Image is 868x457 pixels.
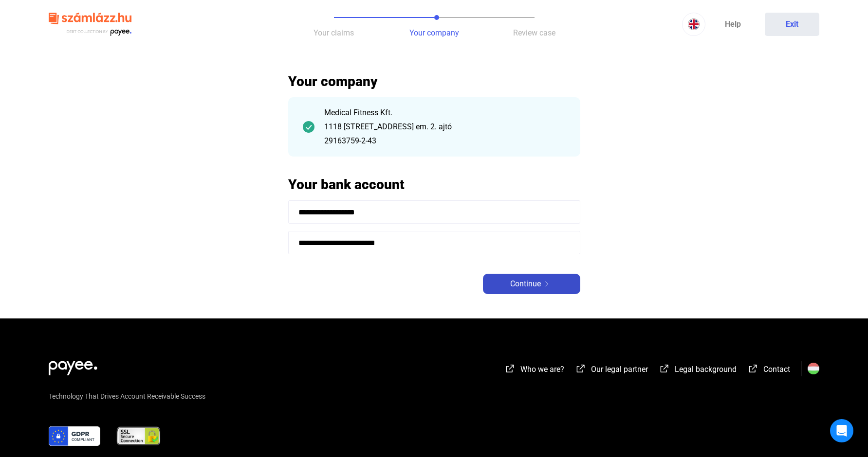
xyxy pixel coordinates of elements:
span: Continue [510,278,541,290]
img: gdpr [49,426,100,446]
button: Continuearrow-right-white [483,274,580,294]
div: 29163759-2-43 [324,135,566,147]
img: szamlazzhu-logo [49,9,131,40]
a: external-link-whiteWho we are? [504,366,564,375]
img: external-link-white [659,364,670,373]
img: external-link-white [747,364,759,373]
a: external-link-whiteLegal background [659,366,737,375]
a: external-link-whiteOur legal partner [575,366,648,375]
span: Your claims [314,28,354,37]
h2: Your company [288,73,580,90]
button: EN [682,13,705,36]
span: Who we are? [520,365,564,374]
img: white-payee-white-dot.svg [49,355,97,375]
span: Our legal partner [591,365,648,374]
span: Contact [763,365,790,374]
img: EN [688,18,700,30]
img: arrow-right-white [541,281,553,286]
button: Exit [765,13,819,36]
img: external-link-white [575,364,587,373]
span: Review case [513,28,555,37]
h2: Your bank account [288,176,580,193]
div: 1118 [STREET_ADDRESS] em. 2. ajtó [324,121,566,133]
a: external-link-whiteContact [747,366,790,375]
img: ssl [116,426,161,446]
a: Help [705,13,760,36]
span: Your company [409,28,459,37]
span: Legal background [675,365,737,374]
img: external-link-white [504,364,516,373]
div: Medical Fitness Kft. [324,107,566,119]
img: checkmark-darker-green-circle [303,121,314,133]
div: Open Intercom Messenger [830,419,853,442]
img: HU.svg [808,363,819,374]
